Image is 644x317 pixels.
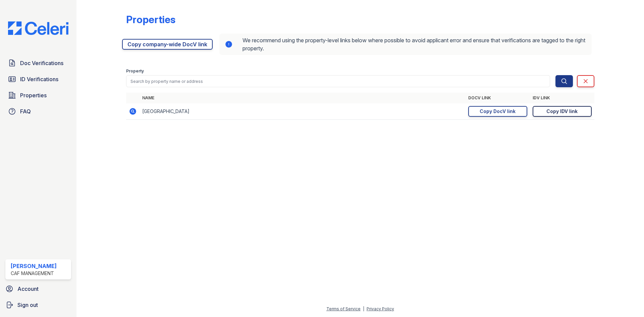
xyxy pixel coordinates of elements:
a: Properties [5,89,71,102]
span: Account [17,285,39,293]
div: Copy DocV link [480,108,516,115]
label: Property [126,68,144,74]
a: Copy IDV link [533,106,592,117]
div: CAF Management [11,270,57,277]
a: Copy DocV link [468,106,527,117]
span: Sign out [17,301,38,309]
th: Name [140,93,466,103]
div: We recommend using the property-level links below where possible to avoid applicant error and ens... [219,34,592,55]
a: Copy company-wide DocV link [122,39,213,50]
img: CE_Logo_Blue-a8612792a0a2168367f1c8372b55b34899dd931a85d93a1a3d3e32e68fde9ad4.png [3,21,74,35]
th: DocV Link [466,93,530,103]
a: Sign out [3,298,74,312]
div: Properties [126,13,175,25]
div: | [363,306,364,311]
span: Properties [20,91,47,99]
td: [GEOGRAPHIC_DATA] [140,103,466,120]
a: Doc Verifications [5,56,71,70]
a: Account [3,282,74,296]
span: FAQ [20,107,31,115]
span: ID Verifications [20,75,58,83]
th: IDV Link [530,93,594,103]
input: Search by property name or address [126,75,550,87]
div: Copy IDV link [546,108,578,115]
a: Terms of Service [326,306,361,311]
span: Doc Verifications [20,59,63,67]
a: Privacy Policy [367,306,394,311]
div: [PERSON_NAME] [11,262,57,270]
a: FAQ [5,105,71,118]
a: ID Verifications [5,72,71,86]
